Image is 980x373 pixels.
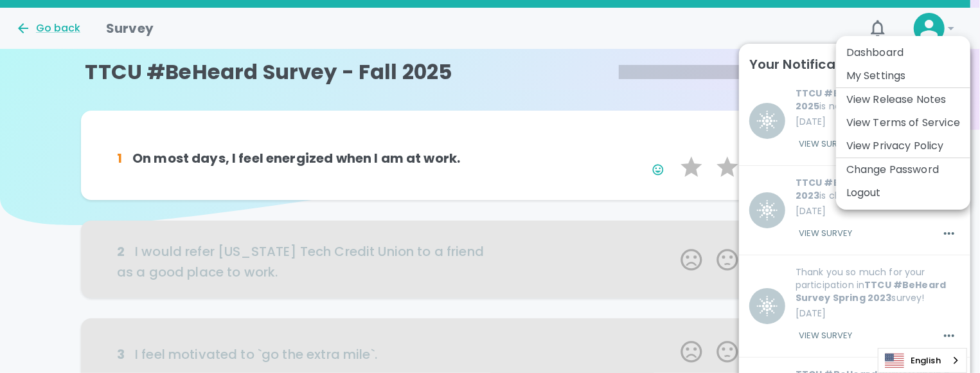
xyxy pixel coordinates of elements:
aside: Language selected: English [878,348,967,373]
a: View Privacy Policy [846,138,944,154]
div: Language [878,348,967,373]
a: English [878,349,967,372]
li: Logout [836,181,970,205]
li: Change Password [836,158,970,181]
li: Dashboard [836,41,970,64]
a: View Terms of Service [846,115,960,131]
a: View Release Notes [846,92,947,107]
li: My Settings [836,64,970,87]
